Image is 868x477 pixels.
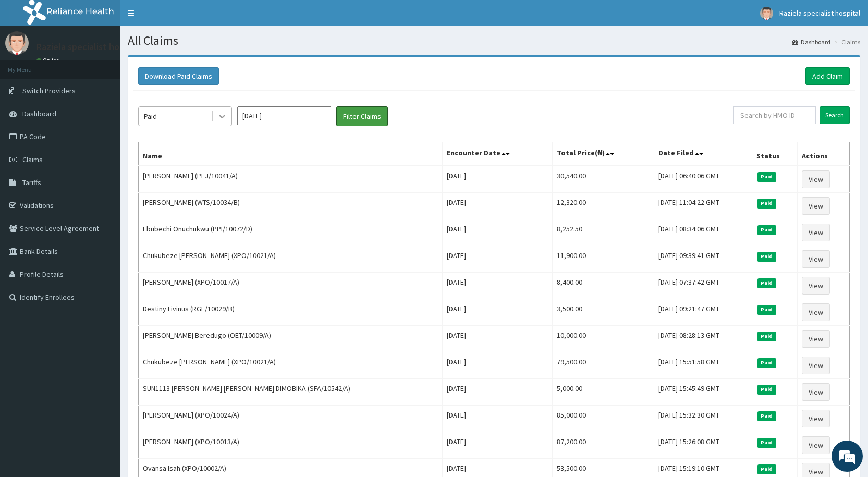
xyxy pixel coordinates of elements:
[757,358,776,368] span: Paid
[802,170,830,188] a: View
[654,273,752,299] td: [DATE] 07:37:42 GMT
[144,111,157,121] div: Paid
[757,199,776,208] span: Paid
[654,379,752,406] td: [DATE] 15:45:49 GMT
[757,278,776,288] span: Paid
[802,250,830,268] a: View
[139,193,443,219] td: [PERSON_NAME] (WTS/10034/B)
[654,299,752,326] td: [DATE] 09:21:47 GMT
[139,406,443,432] td: [PERSON_NAME] (XPO/10024/A)
[54,58,175,72] div: Chat with us now
[654,432,752,459] td: [DATE] 15:26:08 GMT
[757,385,776,394] span: Paid
[832,38,860,46] li: Claims
[60,131,144,237] span: We're online!
[139,273,443,299] td: [PERSON_NAME] (XPO/10017/A)
[654,246,752,273] td: [DATE] 09:39:41 GMT
[552,326,654,352] td: 10,000.00
[336,106,388,126] button: Filter Claims
[802,303,830,321] a: View
[442,379,552,406] td: [DATE]
[654,352,752,379] td: [DATE] 15:51:58 GMT
[757,411,776,421] span: Paid
[798,142,850,166] th: Actions
[442,326,552,352] td: [DATE]
[552,406,654,432] td: 85,000.00
[552,142,654,166] th: Total Price(₦)
[757,225,776,235] span: Paid
[757,252,776,261] span: Paid
[139,299,443,326] td: Destiny Livinus (RGE/10029/B)
[22,109,56,118] span: Dashboard
[654,166,752,193] td: [DATE] 06:40:06 GMT
[139,246,443,273] td: Chukubeze [PERSON_NAME] (XPO/10021/A)
[442,246,552,273] td: [DATE]
[36,57,62,64] a: Online
[552,432,654,459] td: 87,200.00
[442,193,552,219] td: [DATE]
[22,178,41,187] span: Tariffs
[802,277,830,295] a: View
[552,299,654,326] td: 3,500.00
[820,106,850,124] input: Search
[552,379,654,406] td: 5,000.00
[802,197,830,215] a: View
[237,106,331,125] input: Select Month and Year
[442,219,552,246] td: [DATE]
[802,410,830,427] a: View
[138,67,219,85] button: Download Paid Claims
[442,273,552,299] td: [DATE]
[139,352,443,379] td: Chukubeze [PERSON_NAME] (XPO/10021/A)
[139,142,443,166] th: Name
[5,31,29,55] img: User Image
[442,352,552,379] td: [DATE]
[139,166,443,193] td: [PERSON_NAME] (PEJ/10041/A)
[552,352,654,379] td: 79,500.00
[36,42,142,52] p: Raziela specialist hospital
[792,38,830,46] a: Dashboard
[552,246,654,273] td: 11,900.00
[19,52,42,78] img: d_794563401_company_1708531726252_794563401
[22,86,76,95] span: Switch Providers
[733,106,816,124] input: Search by HMO ID
[779,8,860,18] span: Raziela specialist hospital
[757,464,776,474] span: Paid
[139,379,443,406] td: SUN1113 [PERSON_NAME] [PERSON_NAME] DIMOBIKA (SFA/10542/A)
[802,330,830,348] a: View
[171,5,196,30] div: Minimize live chat window
[757,438,776,447] span: Paid
[442,299,552,326] td: [DATE]
[442,166,552,193] td: [DATE]
[552,166,654,193] td: 30,540.00
[802,383,830,401] a: View
[654,142,752,166] th: Date Filed
[802,357,830,374] a: View
[654,406,752,432] td: [DATE] 15:32:30 GMT
[757,172,776,181] span: Paid
[654,193,752,219] td: [DATE] 11:04:22 GMT
[760,7,773,20] img: User Image
[5,285,199,321] textarea: Type your message and hit 'Enter'
[442,432,552,459] td: [DATE]
[757,332,776,341] span: Paid
[757,305,776,314] span: Paid
[139,219,443,246] td: Ebubechi Onuchukwu (PPI/10072/D)
[802,224,830,241] a: View
[654,219,752,246] td: [DATE] 08:34:06 GMT
[22,155,43,164] span: Claims
[654,326,752,352] td: [DATE] 08:28:13 GMT
[805,67,850,85] a: Add Claim
[139,432,443,459] td: [PERSON_NAME] (XPO/10013/A)
[552,219,654,246] td: 8,252.50
[442,142,552,166] th: Encounter Date
[752,142,798,166] th: Status
[139,326,443,352] td: [PERSON_NAME] Beredugo (OET/10009/A)
[128,34,860,47] h1: All Claims
[552,193,654,219] td: 12,320.00
[552,273,654,299] td: 8,400.00
[802,436,830,454] a: View
[442,406,552,432] td: [DATE]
